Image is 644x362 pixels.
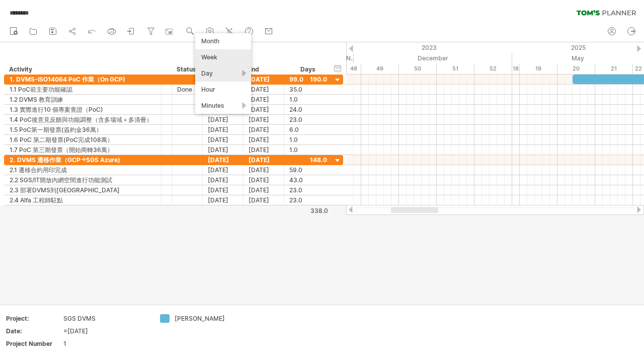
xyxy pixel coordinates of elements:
div: [DATE] [244,175,284,185]
div: [PERSON_NAME] [175,314,229,323]
div: 50 [399,63,437,74]
div: 1.3 實際進行10 個專案查證（PoC) [10,105,156,114]
div: [DATE] [244,155,284,165]
div: 1.0 [289,95,327,104]
div: 18 [512,63,520,74]
div: Status [177,64,197,75]
div: 23.0 [289,195,327,205]
div: 21 [595,63,633,74]
div: 59.0 [289,165,327,175]
div: Activity [9,64,155,75]
div: 23.0 [289,185,327,195]
div: [DATE] [203,195,244,205]
div: 1.5 PoC第一期發票(簽約金36萬） [10,125,156,134]
div: Month [195,33,251,49]
div: [DATE] [203,185,244,195]
div: 1.6 PoC 第二期發票(PoC完成108萬） [10,135,156,144]
div: 2.2 SGS/IT開放內網空間進行功能測試 [10,175,156,185]
div: [DATE] [203,115,244,124]
div: End [248,64,278,75]
div: 23.0 [289,115,327,124]
div: December 2023 [354,53,512,63]
div: 1.1 PoC前主要功能確認 [10,85,156,94]
div: [DATE] [244,95,284,104]
div: Week [195,49,251,65]
div: 20 [557,63,595,74]
div: 1.7 PoC 第三期發票（開始商轉36萬） [10,145,156,155]
div: 99.0 [289,75,327,84]
div: 1.2 DVMS 教育訓練 [10,95,156,104]
div: [DATE] [203,125,244,134]
div: 2.3 部署DVMS到[GEOGRAPHIC_DATA] [10,185,156,195]
div: 2.4 Alfa 工程師駐點 [10,195,156,205]
div: 35.0 [289,85,327,94]
div: 2.1 遷移合約用印完成 [10,165,156,175]
div: 1. DVMS-ISO14064 PoC 作業（On GCP) [10,75,156,84]
div: 338.0 [285,207,328,214]
div: 6.0 [289,125,327,134]
div: [DATE] [244,145,284,155]
div: [DATE] [203,175,244,185]
div: 1.4 PoC後意見反饋與功能調整（含多場域＋多清冊） [10,115,156,124]
div: 19 [520,63,557,74]
div: [DATE] [244,195,284,205]
div: 43.0 [289,175,327,185]
div: [DATE] [244,125,284,134]
div: SGS DVMS [63,314,148,323]
div: Days [284,64,332,75]
div: 1 [63,339,148,348]
div: 2. DVMS 遷移作業（GCP->SGS Azure) [10,155,156,165]
div: [DATE] [244,115,284,124]
div: [DATE] [244,135,284,144]
div: [DATE] [203,155,244,165]
div: Day [195,65,251,82]
div: [DATE] [203,145,244,155]
div: 1.0 [289,135,327,144]
div: Minutes [195,98,251,114]
div: 51 [437,63,474,74]
div: [DATE] [203,165,244,175]
div: [DATE] [244,75,284,84]
div: [DATE] [244,185,284,195]
div: [DATE] [203,135,244,144]
div: Done [177,85,197,94]
div: 52 [474,63,512,74]
div: [DATE] [244,85,284,94]
div: [DATE] [244,165,284,175]
div: Date: [6,327,61,335]
div: 1.0 [289,145,327,155]
div: 24.0 [289,105,327,114]
div: Project: [6,314,61,323]
div: Hour [195,82,251,98]
div: 49 [361,63,399,74]
div: [DATE] [244,105,284,114]
div: Project Number [6,339,61,348]
div: =[DATE] [63,327,148,335]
